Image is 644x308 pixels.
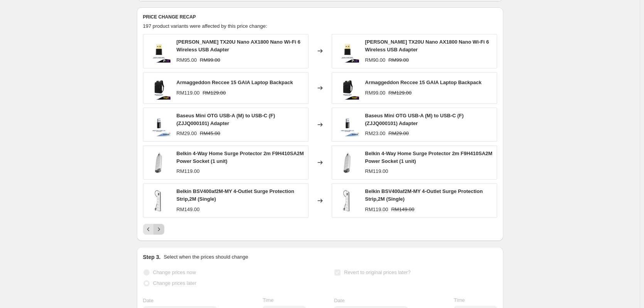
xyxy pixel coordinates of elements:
[365,90,386,96] span: RM99.00
[202,90,226,96] span: RM129.00
[336,113,359,136] img: my-11134207-820le-meziqitn7j7z54_80x.jpg
[365,113,464,126] span: Baseus Mini OTG USB-A (M) to USB-C (F) (ZJJQ000101) Adapter
[336,189,359,212] img: my-11134207-7rask-m2utt7gr8jl2e7_80x.jpg
[143,224,154,235] button: Previous
[177,206,200,212] span: RM149.00
[336,76,359,100] img: RECCE15GAIAcopy_80x.jpg
[365,151,492,164] span: Belkin 4-Way Home Surge Protector 2m F9H410SA2M Power Socket (1 unit)
[177,113,275,126] span: Baseus Mini OTG USB-A (M) to USB-C (F) (ZJJQ000101) Adapter
[365,130,386,136] span: RM23.00
[365,57,386,63] span: RM90.00
[391,206,414,212] span: RM149.00
[454,297,465,303] span: Time
[153,269,196,275] span: Change prices now
[147,113,170,136] img: my-11134207-820le-meziqitn7j7z54_80x.jpg
[143,14,497,20] h6: PRICE CHANGE RECAP
[147,189,170,212] img: my-11134207-7rask-m2utt7gr8jl2e7_80x.jpg
[164,253,248,261] p: Select when the prices should change
[177,188,294,202] span: Belkin BSV400af2M-MY 4-Outlet Surge Protection Strip,2M (Single)
[365,188,483,202] span: Belkin BSV400af2M-MY 4-Outlet Surge Protection Strip,2M (Single)
[344,269,411,275] span: Revert to original prices later?
[388,57,409,63] span: RM99.00
[365,168,388,174] span: RM119.00
[177,130,197,136] span: RM29.00
[365,206,388,212] span: RM119.00
[200,57,220,63] span: RM99.00
[200,130,220,136] span: RM45.00
[365,80,482,85] span: Armaggeddon Reccee 15 GAIA Laptop Backpack
[365,39,489,52] span: [PERSON_NAME] TX20U Nano AX1800 Nano Wi-Fi 6 Wireless USB Adapter
[336,151,359,174] img: 4_3cb0ba29-1a55-4e77-93ca-8bc17f79a333_80x.jpg
[153,224,164,235] button: Next
[177,80,293,85] span: Armaggeddon Reccee 15 GAIA Laptop Backpack
[147,151,170,174] img: 4_3cb0ba29-1a55-4e77-93ca-8bc17f79a333_80x.jpg
[177,90,200,96] span: RM119.00
[177,57,197,63] span: RM95.00
[336,39,359,63] img: TP-Link_Archer_TX20U_Nano_AX1800_Nano_Wi-Fi_6_Wireless_USB_Adapter_80x.png
[147,76,170,100] img: RECCE15GAIAcopy_80x.jpg
[143,224,164,235] nav: Pagination
[153,280,197,286] span: Change prices later
[143,23,267,29] span: 197 product variants were affected by this price change:
[388,90,411,96] span: RM129.00
[334,298,344,303] span: Date
[177,39,301,52] span: [PERSON_NAME] TX20U Nano AX1800 Nano Wi-Fi 6 Wireless USB Adapter
[263,297,273,303] span: Time
[177,151,304,164] span: Belkin 4-Way Home Surge Protector 2m F9H410SA2M Power Socket (1 unit)
[143,253,161,261] h2: Step 3.
[143,298,153,303] span: Date
[388,130,409,136] span: RM29.00
[147,39,170,63] img: TP-Link_Archer_TX20U_Nano_AX1800_Nano_Wi-Fi_6_Wireless_USB_Adapter_80x.png
[177,168,200,174] span: RM119.00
